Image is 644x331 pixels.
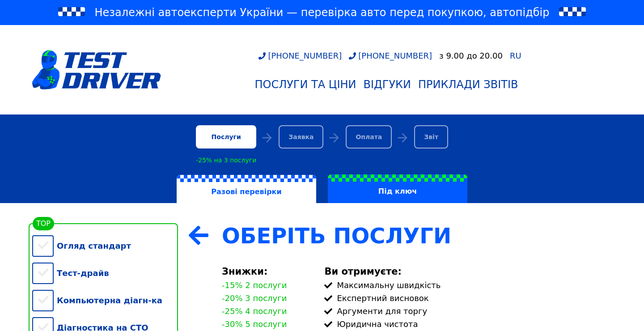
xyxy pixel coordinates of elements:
div: з 9.00 до 20.00 [439,51,503,60]
div: Оберіть Послуги [222,223,612,248]
div: Тест-драйв [32,259,178,287]
div: Приклади звітів [418,78,518,91]
div: Оплата [346,125,392,149]
div: Огляд стандарт [32,232,178,259]
div: Ви отримуєте: [324,266,612,277]
div: -20% 3 послуги [222,293,287,303]
span: RU [510,51,521,60]
img: logotype@3x [32,50,161,89]
div: Аргументи для торгу [324,306,612,316]
div: Послуги та Ціни [254,78,356,91]
div: Компьютерна діагн-ка [32,287,178,314]
div: Експертний висновок [324,293,612,303]
a: RU [510,52,521,60]
span: Незалежні автоексперти України — перевірка авто перед покупкою, автопідбір [95,5,550,20]
a: Послуги та Ціни [251,75,360,94]
a: [PHONE_NUMBER] [349,51,432,60]
div: -30% 5 послуги [222,319,287,329]
a: Під ключ [322,174,473,203]
div: -25% 4 послуги [222,306,287,316]
div: -25% на 3 послуги [196,157,256,164]
label: Разові перевірки [177,175,316,204]
a: Приклади звітів [415,75,521,94]
div: Звіт [414,125,448,149]
div: Заявка [279,125,323,149]
div: Максимальну швидкість [324,280,612,290]
a: Відгуки [360,75,415,94]
div: Знижки: [222,266,314,277]
a: [PHONE_NUMBER] [258,51,342,60]
div: Відгуки [364,78,411,91]
div: Юридична чистота [324,319,612,329]
div: Послуги [196,125,256,149]
div: -15% 2 послуги [222,280,287,290]
a: logotype@3x [32,29,161,111]
label: Під ключ [328,174,467,203]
